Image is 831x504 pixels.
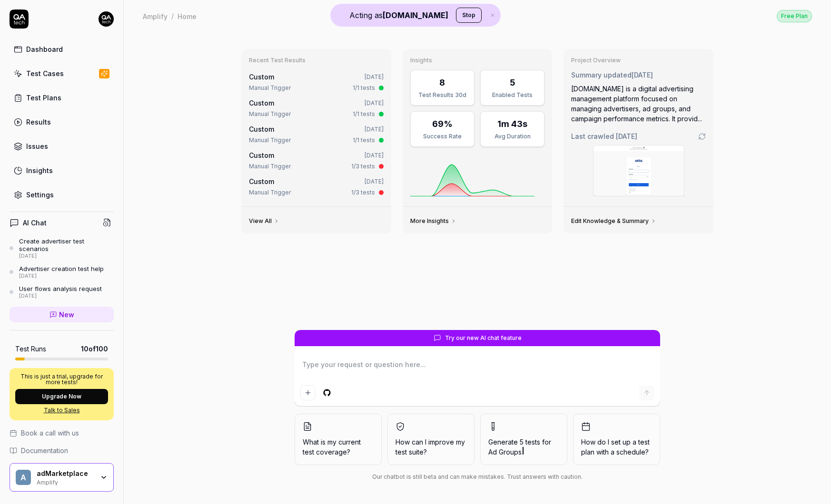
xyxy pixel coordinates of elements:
time: [DATE] [365,73,384,80]
a: Documentation [10,446,114,456]
span: Generate 5 tests for [488,437,559,457]
time: [DATE] [365,152,384,159]
span: Ad Groups [488,448,522,456]
span: Documentation [21,446,68,456]
div: Manual Trigger [249,136,291,145]
span: Custom [249,177,274,185]
a: Custom[DATE]Manual Trigger1/1 tests [247,122,386,146]
div: Avg Duration [486,132,538,141]
a: Insights [10,161,114,180]
a: Test Cases [10,64,114,83]
span: Try our new AI chat feature [445,334,522,342]
a: Test Plans [10,88,114,107]
div: Success Rate [416,132,468,141]
button: Free Plan [777,10,812,22]
a: User flows analysis request[DATE] [10,285,114,299]
div: Create advertiser test scenarios [19,237,114,253]
div: Enabled Tests [486,91,538,99]
a: Edit Knowledge & Summary [571,217,656,225]
div: Home [178,11,197,21]
h4: AI Chat [23,218,47,228]
a: Custom[DATE]Manual Trigger1/3 tests [247,148,386,173]
a: Custom[DATE]Manual Trigger1/1 tests [247,70,386,94]
a: Create advertiser test scenarios[DATE] [10,237,114,259]
div: Settings [26,190,54,200]
span: 10 of 100 [81,344,108,354]
h3: Recent Test Results [249,57,384,64]
a: Results [10,113,114,131]
span: Book a call with us [21,428,79,438]
span: Last crawled [571,131,637,141]
p: This is just a trial, upgrade for more tests! [15,374,108,385]
span: Custom [249,73,274,81]
div: / [171,11,174,21]
div: Our chatbot is still beta and can make mistakes. Trust answers with caution. [295,473,660,481]
span: How do I set up a test plan with a schedule? [581,437,652,457]
div: Advertiser creation test help [19,265,104,272]
a: New [10,307,114,322]
div: Free Plan [777,10,812,22]
a: View All [249,217,279,225]
a: Dashboard [10,40,114,58]
div: 5 [510,76,515,89]
div: 1/1 tests [353,110,375,118]
button: Upgrade Now [15,389,108,404]
div: Results [26,117,51,127]
span: What is my current test coverage? [303,437,374,457]
div: Manual Trigger [249,162,291,171]
div: Manual Trigger [249,110,291,118]
h5: Test Runs [15,345,46,353]
span: a [16,470,31,485]
h3: Insights [410,57,545,64]
span: New [59,310,74,320]
div: Amplify [37,478,94,485]
time: [DATE] [632,71,653,79]
time: [DATE] [365,178,384,185]
div: [DATE] [19,273,104,280]
div: 1/3 tests [351,188,375,197]
div: [DATE] [19,253,114,260]
div: Insights [26,165,53,175]
div: 1m 43s [497,117,527,130]
div: adMarketplace [37,469,94,478]
div: Test Plans [26,93,61,103]
a: Go to crawling settings [698,133,706,140]
button: Stop [456,8,482,23]
div: 1/1 tests [353,136,375,145]
a: Advertiser creation test help[DATE] [10,265,114,279]
a: Issues [10,137,114,155]
div: Dashboard [26,44,63,54]
a: Talk to Sales [15,406,108,415]
div: [DATE] [19,293,102,300]
h3: Project Overview [571,57,706,64]
span: How can I improve my test suite? [396,437,466,457]
div: [DOMAIN_NAME] is a digital advertising management platform focused on managing advertisers, ad gr... [571,84,706,124]
div: Issues [26,141,48,151]
button: aadMarketplaceAmplify [10,463,114,492]
img: Screenshot [594,145,684,196]
button: Generate 5 tests forAd Groups [480,414,567,465]
span: Custom [249,99,274,107]
div: 8 [439,76,445,89]
a: Settings [10,185,114,204]
time: [DATE] [365,126,384,133]
div: Amplify [143,11,168,21]
a: Book a call with us [10,428,114,438]
div: Manual Trigger [249,188,291,197]
div: Test Cases [26,68,64,78]
time: [DATE] [365,99,384,107]
div: Test Results 30d [416,91,468,99]
button: How can I improve my test suite? [387,414,475,465]
button: What is my current test coverage? [295,414,382,465]
span: Custom [249,151,274,159]
time: [DATE] [616,132,637,140]
a: More Insights [410,217,456,225]
img: 7ccf6c19-61ad-4a6c-8811-018b02a1b829.jpg [99,11,114,27]
span: Custom [249,125,274,133]
div: 1/1 tests [353,84,375,92]
div: 69% [432,117,453,130]
button: How do I set up a test plan with a schedule? [573,414,660,465]
div: User flows analysis request [19,285,102,292]
div: Manual Trigger [249,84,291,92]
